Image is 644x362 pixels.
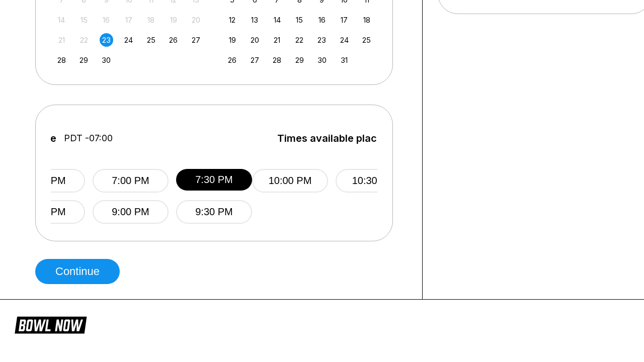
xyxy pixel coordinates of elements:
button: 7:00 PM [93,169,169,193]
div: Not available Monday, September 22nd, 2025 [77,33,91,47]
div: Choose Friday, October 17th, 2025 [338,13,351,27]
div: Choose Saturday, October 18th, 2025 [360,13,373,27]
div: Choose Tuesday, September 23rd, 2025 [100,33,113,47]
div: Choose Sunday, October 12th, 2025 [225,13,239,27]
div: Choose Sunday, October 19th, 2025 [225,33,239,47]
div: Choose Friday, October 24th, 2025 [338,33,351,47]
div: Choose Thursday, October 23rd, 2025 [315,33,329,47]
div: Choose Thursday, October 16th, 2025 [315,13,329,27]
div: Not available Sunday, September 14th, 2025 [55,13,68,27]
button: Continue [35,259,120,284]
div: Choose Monday, October 13th, 2025 [248,13,262,27]
div: Not available Tuesday, September 16th, 2025 [100,13,113,27]
div: Choose Sunday, October 26th, 2025 [225,53,239,67]
span: PDT -07:00 [64,133,113,144]
div: Choose Wednesday, October 29th, 2025 [293,53,306,67]
div: Choose Friday, October 31st, 2025 [338,53,351,67]
div: Not available Sunday, September 21st, 2025 [55,33,68,47]
div: Choose Saturday, September 27th, 2025 [189,33,203,47]
button: 9:30 PM [176,200,252,224]
div: Choose Tuesday, October 28th, 2025 [270,53,284,67]
div: Choose Wednesday, October 15th, 2025 [293,13,306,27]
button: 10:30 PM [336,169,412,193]
button: 10:00 PM [252,169,328,193]
div: Choose Friday, September 26th, 2025 [167,33,180,47]
button: 9:00 PM [93,200,169,224]
div: Choose Tuesday, September 30th, 2025 [100,53,113,67]
div: Not available Thursday, September 18th, 2025 [144,13,158,27]
div: Choose Tuesday, October 21st, 2025 [270,33,284,47]
div: Choose Wednesday, September 24th, 2025 [122,33,135,47]
span: Times available place [277,133,383,144]
div: Not available Monday, September 15th, 2025 [77,13,91,27]
div: Not available Friday, September 19th, 2025 [167,13,180,27]
div: Choose Monday, October 27th, 2025 [248,53,262,67]
div: Choose Saturday, October 25th, 2025 [360,33,373,47]
div: Not available Wednesday, September 17th, 2025 [122,13,135,27]
div: Choose Monday, October 20th, 2025 [248,33,262,47]
div: Not available Saturday, September 20th, 2025 [189,13,203,27]
div: Choose Thursday, September 25th, 2025 [144,33,158,47]
button: 7:30 PM [176,169,252,191]
div: Choose Sunday, September 28th, 2025 [55,53,68,67]
div: Choose Thursday, October 30th, 2025 [315,53,329,67]
div: Choose Wednesday, October 22nd, 2025 [293,33,306,47]
div: Choose Tuesday, October 14th, 2025 [270,13,284,27]
div: Choose Monday, September 29th, 2025 [77,53,91,67]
